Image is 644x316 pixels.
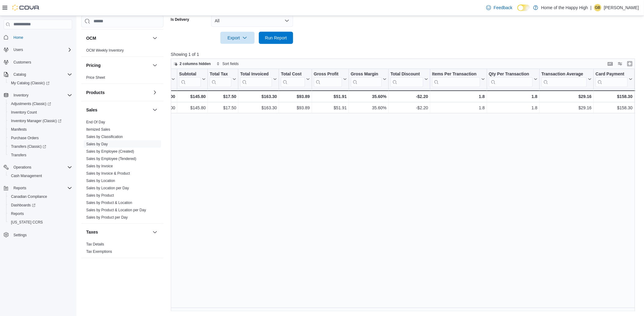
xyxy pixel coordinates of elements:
a: Sales by Invoice [86,164,113,168]
a: Transfers [9,151,29,159]
a: Sales by Classification [86,135,123,139]
div: 1.8 [432,93,485,100]
div: Gross Margin [351,71,381,87]
span: Adjustments (Classic) [11,101,51,106]
div: Card Payment [596,71,628,77]
span: Catalog [11,71,72,78]
button: Taxes [151,229,159,236]
button: Products [151,89,159,96]
h3: Taxes [86,229,98,235]
span: Sales by Employee (Tendered) [86,156,136,161]
button: Inventory [11,92,31,99]
button: Taxes [86,229,150,235]
button: Reports [1,184,75,192]
div: $17.50 [210,104,236,111]
span: Inventory Count [9,109,72,116]
span: Sort fields [223,61,239,66]
span: Purchase Orders [11,136,39,140]
a: Sales by Employee (Created) [86,149,134,154]
a: [US_STATE] CCRS [9,219,45,226]
a: Price Sheet [86,75,105,80]
a: Itemized Sales [86,127,110,132]
a: End Of Day [86,120,105,124]
button: Users [11,46,25,53]
button: Total Discount [391,71,428,87]
span: Tax Exemptions [86,249,112,254]
span: Settings [11,231,72,238]
div: Transaction Average [542,71,587,87]
div: Subtotal [179,71,201,77]
a: Transfers (Classic) [9,143,49,150]
a: Feedback [484,2,515,14]
span: Itemized Sales [86,127,110,132]
div: 35.60% [351,104,387,111]
span: Export [224,32,251,44]
button: Products [86,89,150,96]
span: Customers [13,60,31,65]
button: Reports [11,184,29,192]
span: Adjustments (Classic) [9,100,72,107]
span: Home [11,34,72,41]
a: Sales by Location [86,179,115,183]
button: All [211,15,293,27]
span: My Catalog (Classic) [11,81,50,85]
div: Pricing [81,74,164,84]
div: Total Discount [391,71,423,77]
button: Inventory Count [6,108,75,117]
button: Settings [1,230,75,239]
button: Catalog [11,71,28,78]
button: Card Payment [596,71,633,87]
a: Sales by Product per Day [86,215,128,220]
span: Sales by Employee (Created) [86,149,134,154]
a: Sales by Product & Location [86,201,132,205]
button: OCM [86,35,150,41]
span: Dark Mode [517,11,518,11]
button: 2 columns hidden [171,60,213,67]
div: 1.8 [489,104,537,111]
div: Total Tax [210,71,231,87]
span: Sales by Product & Location [86,200,132,205]
span: Manifests [9,126,72,133]
button: Reports [6,209,75,218]
div: Subtotal [179,71,201,87]
div: $163.30 [240,104,277,111]
span: Dashboards [9,202,72,209]
span: Operations [13,165,31,170]
button: Inventory [1,91,75,100]
a: Sales by Product & Location per Day [86,208,146,212]
a: Dashboards [9,202,38,209]
span: Transfers (Classic) [11,144,46,149]
button: Pricing [86,62,150,68]
button: Operations [11,164,34,171]
div: OCM [81,47,164,56]
div: $158.30 [596,93,633,100]
div: Total Discount [391,71,423,87]
div: $148.00 [142,104,175,111]
span: Cash Management [11,173,42,178]
a: Reports [9,210,26,217]
button: Display options [616,60,624,67]
span: Inventory Count [11,110,37,115]
span: Inventory Manager (Classic) [11,118,61,123]
span: Tax Details [86,242,104,247]
button: Home [1,33,75,42]
div: $158.30 [596,104,633,111]
button: Cash Management [6,172,75,180]
span: Inventory [13,93,28,98]
div: -$2.20 [391,93,428,100]
a: Adjustments (Classic) [9,100,53,107]
span: GB [595,4,600,11]
span: Settings [13,233,27,238]
button: Manifests [6,125,75,134]
span: Sales by Invoice & Product [86,171,130,176]
h3: Products [86,89,105,96]
button: Sales [151,106,159,114]
span: Transfers [11,153,26,158]
div: Taxes [81,241,164,258]
span: Price Sheet [86,75,105,80]
span: Customers [11,58,72,66]
button: Sort fields [214,60,241,67]
a: Canadian Compliance [9,193,50,200]
a: Transfers (Classic) [6,142,75,151]
div: $93.89 [281,93,310,100]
